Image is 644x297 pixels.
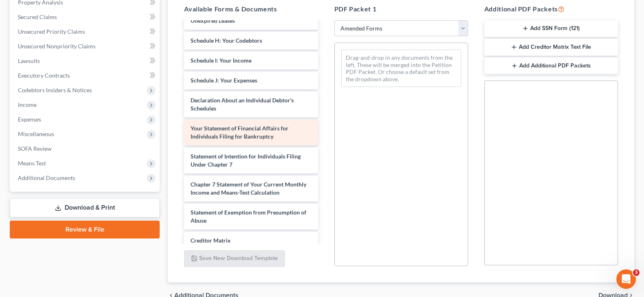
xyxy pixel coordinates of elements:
span: Statement of Exemption from Presumption of Abuse [191,209,306,224]
span: Secured Claims [18,13,57,20]
span: Schedule H: Your Codebtors [191,37,262,44]
span: Expenses [18,116,41,123]
button: Save New Download Template [184,250,285,267]
button: Add SSN Form (121) [484,20,618,37]
span: Chapter 7 Statement of Your Current Monthly Income and Means-Test Calculation [191,181,306,196]
button: Add Creditor Matrix Text File [484,39,618,56]
a: Executory Contracts [11,68,160,83]
span: Schedule J: Your Expenses [191,77,257,84]
a: Unsecured Nonpriority Claims [11,39,160,54]
a: Secured Claims [11,10,160,24]
span: Statement of Intention for Individuals Filing Under Chapter 7 [191,153,301,168]
button: Add Additional PDF Packets [484,57,618,74]
span: Executory Contracts [18,72,70,79]
span: Unsecured Nonpriority Claims [18,43,95,50]
span: Creditor Matrix [191,237,231,244]
span: Schedule I: Your Income [191,57,252,64]
span: Lawsuits [18,57,40,64]
h5: Additional PDF Packets [484,4,618,14]
span: Declaration About an Individual Debtor's Schedules [191,97,294,112]
span: Unsecured Priority Claims [18,28,85,35]
h5: PDF Packet 1 [334,4,468,14]
span: 3 [633,269,640,276]
h5: Available Forms & Documents [184,4,318,14]
span: Miscellaneous [18,130,54,137]
a: Download & Print [10,198,160,217]
span: Income [18,101,37,108]
a: SOFA Review [11,141,160,156]
a: Review & File [10,221,160,238]
span: Your Statement of Financial Affairs for Individuals Filing for Bankruptcy [191,125,288,140]
span: Schedule G: Executory Contracts and Unexpired Leases [191,9,284,24]
a: Lawsuits [11,54,160,68]
span: SOFA Review [18,145,52,152]
span: Means Test [18,160,46,167]
div: Drag-and-drop in any documents from the left. These will be merged into the Petition PDF Packet. ... [341,50,461,87]
iframe: Intercom live chat [616,269,636,289]
span: Codebtors Insiders & Notices [18,87,92,93]
span: Additional Documents [18,174,75,181]
a: Unsecured Priority Claims [11,24,160,39]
